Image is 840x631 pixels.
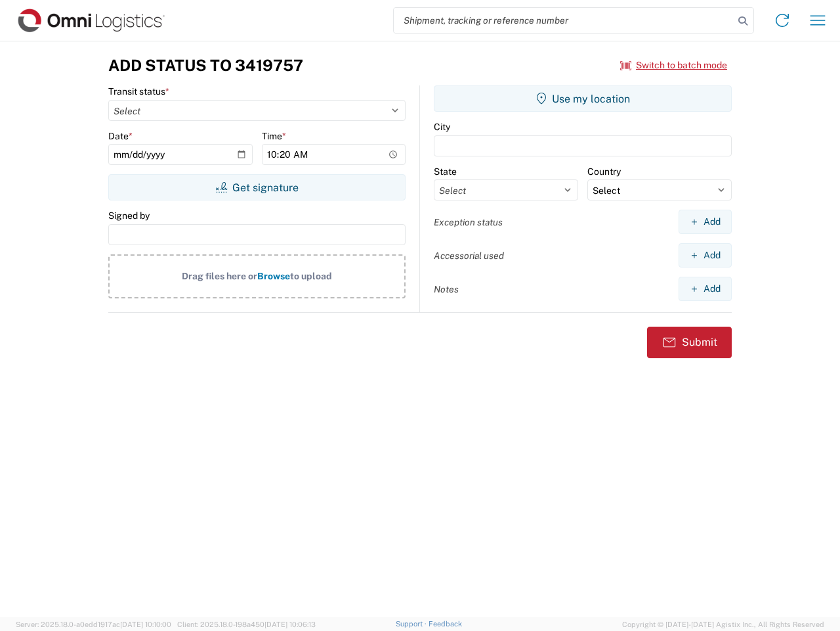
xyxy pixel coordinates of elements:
[290,271,332,281] span: to upload
[108,85,169,97] label: Transit status
[434,250,504,262] label: Accessorial used
[262,130,286,142] label: Time
[434,166,457,177] label: State
[587,166,621,177] label: Country
[622,619,824,630] span: Copyright © [DATE]-[DATE] Agistix Inc., All Rights Reserved
[264,620,316,628] span: [DATE] 10:06:13
[679,243,732,268] button: Add
[182,271,257,281] span: Drag files here or
[177,620,316,628] span: Client: 2025.18.0-198a450
[396,620,429,628] a: Support
[434,121,450,133] label: City
[679,277,732,301] button: Add
[120,620,171,628] span: [DATE] 10:10:00
[16,620,171,628] span: Server: 2025.18.0-a0edd1917ac
[434,216,503,228] label: Exception status
[108,56,303,75] h3: Add Status to 3419757
[108,130,133,142] label: Date
[108,174,406,200] button: Get signature
[647,327,732,358] button: Submit
[620,55,727,76] button: Switch to batch mode
[679,210,732,234] button: Add
[108,210,150,222] label: Signed by
[434,85,732,112] button: Use my location
[429,620,462,628] a: Feedback
[434,283,459,295] label: Notes
[394,8,734,33] input: Shipment, tracking or reference number
[257,271,290,281] span: Browse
